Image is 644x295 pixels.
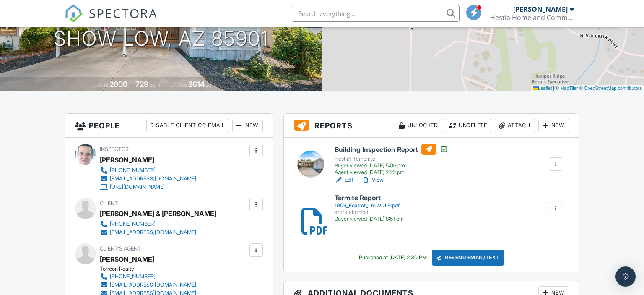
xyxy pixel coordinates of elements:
span: Inspector [100,146,129,152]
div: [PERSON_NAME] [100,154,154,166]
a: [EMAIL_ADDRESS][DOMAIN_NAME] [100,175,196,183]
input: Search everything... [292,5,460,22]
div: 1909_Foxtrot_Ln-WDIIR.pdf [335,202,404,209]
div: Disable Client CC Email [146,119,229,132]
div: Undelete [446,119,491,132]
div: [PERSON_NAME] [513,5,568,13]
h3: Reports [284,114,579,138]
div: New [538,119,569,132]
a: [PHONE_NUMBER] [100,272,196,281]
div: Resend Email/Text [432,250,504,266]
h1: 1909 Foxtrot Ln 71 Show Low, AZ 85901 [54,6,269,50]
h3: People [65,114,273,138]
a: Edit [335,176,353,184]
span: sq.ft. [206,82,216,88]
div: [PHONE_NUMBER] [110,221,156,227]
div: [URL][DOMAIN_NAME] [110,184,165,191]
a: [URL][DOMAIN_NAME] [100,183,196,191]
div: [EMAIL_ADDRESS][DOMAIN_NAME] [110,282,196,288]
div: Open Intercom Messenger [615,266,636,287]
div: [EMAIL_ADDRESS][DOMAIN_NAME] [110,175,196,182]
span: Built [99,82,108,88]
a: View [362,176,384,184]
div: Agent viewed [DATE] 2:22 pm [335,169,448,176]
span: Client [100,200,118,206]
div: 2614 [188,80,205,89]
div: [PERSON_NAME] & [PERSON_NAME] [100,207,216,220]
div: [PHONE_NUMBER] [110,167,156,174]
a: Leaflet [533,86,552,91]
div: Hestia1-Template [335,156,448,162]
span: Lot Size [169,82,187,88]
a: © MapTiler [556,86,578,91]
a: [PHONE_NUMBER] [100,166,196,175]
a: [PERSON_NAME] [100,253,154,266]
div: application/pdf [335,209,404,216]
h6: Building Inspection Report [335,144,448,155]
div: 2000 [109,80,127,89]
div: New [232,119,263,132]
a: [EMAIL_ADDRESS][DOMAIN_NAME] [100,228,210,237]
span: SPECTORA [89,4,158,22]
a: [EMAIL_ADDRESS][DOMAIN_NAME] [100,281,196,289]
img: The Best Home Inspection Software - Spectora [65,4,83,23]
span: | [553,86,554,91]
h6: Termite Report [335,194,404,202]
a: [PHONE_NUMBER] [100,220,210,228]
div: Torreon Realty [100,266,203,272]
a: © OpenStreetMap contributors [579,86,642,91]
a: SPECTORA [65,11,158,29]
div: Hestia Home and Commercial Inspections [490,13,574,22]
span: sq. ft. [150,82,161,88]
div: [EMAIL_ADDRESS][DOMAIN_NAME] [110,229,196,236]
a: Termite Report 1909_Foxtrot_Ln-WDIIR.pdf application/pdf Buyer viewed [DATE] 8:51 pm [335,194,404,222]
span: Client's Agent [100,245,141,252]
div: Buyer viewed [DATE] 5:06 pm [335,162,448,169]
div: Unlocked [395,119,442,132]
div: 729 [135,80,148,89]
div: [PHONE_NUMBER] [110,273,156,280]
div: Attach [495,119,535,132]
a: Building Inspection Report Hestia1-Template Buyer viewed [DATE] 5:06 pm Agent viewed [DATE] 2:22 pm [335,144,448,176]
div: Published at [DATE] 2:30 PM [359,254,427,261]
div: Buyer viewed [DATE] 8:51 pm [335,216,404,222]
